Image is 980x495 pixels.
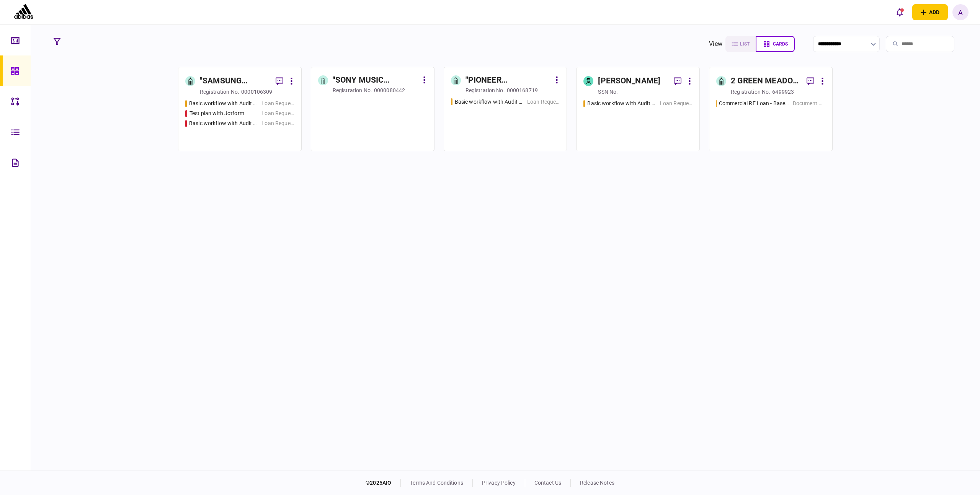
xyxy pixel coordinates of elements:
[598,88,618,96] div: SSN no.
[719,99,789,107] div: Commercial RE Loan - Base Checklist - Help us process your loan application faster by providing t...
[410,480,463,486] a: terms and conditions
[465,86,505,94] div: registration no.
[14,3,33,22] img: client company logo
[587,99,656,107] div: Basic workflow with Audit Checklst
[333,74,418,86] div: "SONY MUSIC ENTERTAINMENT POLSKA" SPÓŁKA Z OGRANICZONĄ ODPOWIEDZIALNOŚCIĄ
[756,36,795,52] button: cards
[261,109,294,117] div: Loan Request
[311,67,434,151] a: "SONY MUSIC ENTERTAINMENT POLSKA" SPÓŁKA Z OGRANICZONĄ ODPOWIEDZIALNOŚCIĄregistration no.0000080442
[773,41,788,47] span: cards
[189,119,258,127] div: Basic workflow with Audit Checklst
[444,67,567,151] a: "PIONEER ELECTRONIC POLAND" SPÓŁKA Z OGRANICZONĄ ODPOWIEDZIALNOŚCIĄ W LIKWIDACJIregistration no.0...
[534,480,561,486] a: contact us
[660,99,693,107] div: Loan Request
[455,98,523,106] div: Basic workflow with Audit Checklst
[731,75,800,87] div: 2 GREEN MEADOW LANE LLC
[598,75,660,87] div: [PERSON_NAME]
[374,86,405,94] div: 0000080442
[333,86,372,94] div: registration no.
[793,99,825,107] div: Document Review
[200,88,239,96] div: registration no.
[709,67,833,151] a: 2 GREEN MEADOW LANE LLCregistration no.6499923Commercial RE Loan - Base Checklist - Help us proce...
[178,67,302,151] a: "SAMSUNG ELECTRO-MECHANICS CO. LTD" ODDZIAŁ W [GEOGRAPHIC_DATA] W LIKWIDACJIregistration no.00001...
[261,99,294,107] div: Loan Request
[366,479,401,487] div: © 2025 AIO
[261,119,294,127] div: Loan Request
[507,86,538,94] div: 0000168719
[709,39,722,49] div: view
[189,99,258,107] div: Basic workflow with Audit Checklst
[580,480,614,486] a: release notes
[740,41,750,47] span: list
[465,74,551,86] div: "PIONEER ELECTRONIC POLAND" SPÓŁKA Z OGRANICZONĄ ODPOWIEDZIALNOŚCIĄ W LIKWIDACJI
[189,109,244,117] div: Test plan with Jotform
[241,88,272,96] div: 0000106309
[725,36,756,52] button: list
[772,88,794,96] div: 6499923
[576,67,700,151] a: [PERSON_NAME]SSN no.Basic workflow with Audit ChecklstLoan Request
[482,480,516,486] a: privacy policy
[200,75,269,87] div: "SAMSUNG ELECTRO-MECHANICS CO. LTD" ODDZIAŁ W [GEOGRAPHIC_DATA] W LIKWIDACJI
[527,98,560,106] div: Loan Request
[731,88,770,96] div: registration no.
